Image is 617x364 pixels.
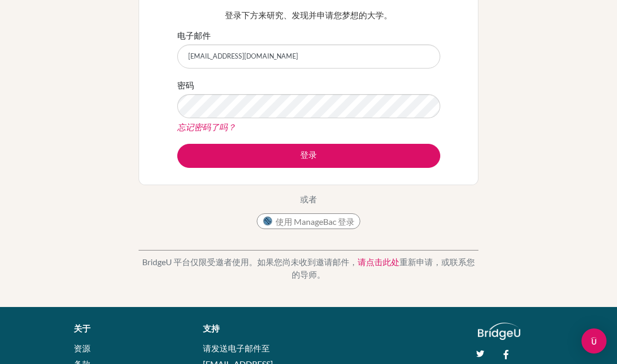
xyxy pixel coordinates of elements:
font: 使用 ManageBac 登录 [276,217,355,226]
font: BridgeU 平台仅限受邀者使用。如果您尚未收到邀请邮件， [142,257,358,267]
a: 忘记密码了吗？ [177,122,236,132]
button: 使用 ManageBac 登录 [257,213,360,229]
div: Open Intercom Messenger [581,328,607,354]
font: 登录下方来研究、发现并申请您梦想的大学。 [225,10,392,20]
font: 支持 [203,324,220,334]
font: 关于 [74,324,90,334]
a: 请点击此处 [358,257,399,267]
button: 登录 [177,144,440,168]
a: 资源 [74,343,90,353]
font: 或者 [300,194,317,204]
font: 密码 [177,80,194,90]
font: 电子邮件 [177,30,211,40]
img: logo_white@2x-f4f0deed5e89b7ecb1c2cc34c3e3d731f90f0f143d5ea2071677605dd97b5244.png [478,323,520,340]
font: 登录 [300,150,317,160]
